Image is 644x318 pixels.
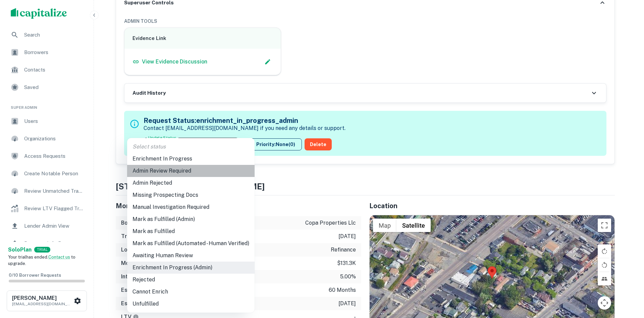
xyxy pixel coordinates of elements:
[127,153,255,165] li: Enrichment In Progress
[127,249,255,262] li: Awaiting Human Review
[127,286,255,298] li: Cannot Enrich
[127,177,255,189] li: Admin Rejected
[127,274,255,286] li: Rejected
[127,237,255,249] li: Mark as Fulfilled (Automated - Human Verified)
[127,225,255,237] li: Mark as Fulfilled
[610,264,644,297] iframe: Chat Widget
[127,298,255,310] li: Unfulfilled
[127,201,255,213] li: Manual Investigation Required
[127,165,255,177] li: Admin Review Required
[127,262,255,274] li: Enrichment In Progress (Admin)
[127,189,255,201] li: Missing Prospecting Docs
[127,213,255,225] li: Mark as Fulfilled (Admin)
